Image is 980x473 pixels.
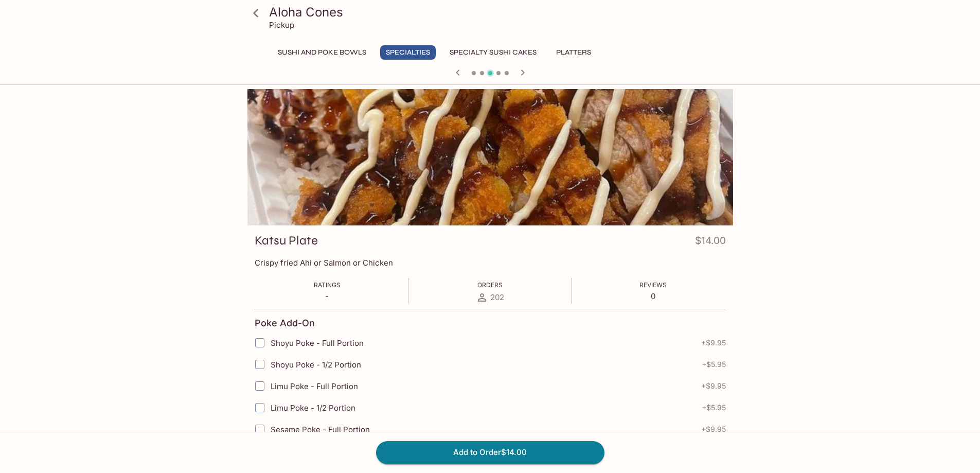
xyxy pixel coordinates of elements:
[314,291,341,301] p: -
[550,45,597,60] button: Platters
[314,281,341,289] span: Ratings
[247,89,733,225] div: Katsu Plate
[272,45,372,60] button: Sushi and Poke Bowls
[701,339,726,347] span: + $9.95
[380,45,436,60] button: Specialties
[701,382,726,390] span: + $9.95
[639,291,667,301] p: 0
[477,281,503,289] span: Orders
[702,404,726,412] span: + $5.95
[255,318,315,329] h4: Poke Add-On
[255,258,726,268] p: Crispy fried Ahi or Salmon or Chicken
[701,425,726,433] span: + $9.95
[255,233,318,249] h3: Katsu Plate
[271,425,370,434] span: Sesame Poke - Full Portion
[269,4,729,20] h3: Aloha Cones
[702,360,726,369] span: + $5.95
[444,45,542,60] button: Specialty Sushi Cakes
[639,281,667,289] span: Reviews
[271,360,361,370] span: Shoyu Poke - 1/2 Portion
[695,233,726,253] h4: $14.00
[271,338,364,348] span: Shoyu Poke - Full Portion
[490,292,504,302] span: 202
[376,441,604,464] button: Add to Order$14.00
[271,403,355,413] span: Limu Poke - 1/2 Portion
[269,20,294,30] p: Pickup
[271,381,358,391] span: Limu Poke - Full Portion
